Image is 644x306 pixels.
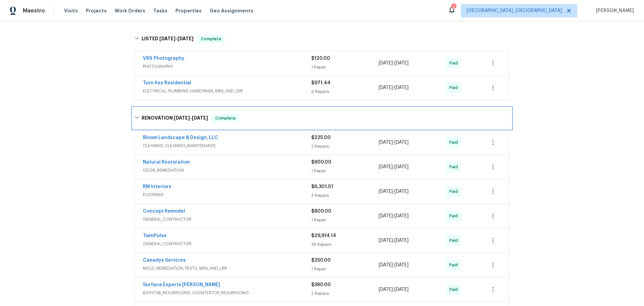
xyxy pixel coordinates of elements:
[449,84,461,91] span: Paid
[311,168,379,174] div: 1 Repair
[311,266,379,272] div: 1 Repair
[394,287,409,292] span: [DATE]
[159,36,194,41] span: -
[192,116,208,120] span: [DATE]
[311,56,330,61] span: $120.00
[379,60,409,67] span: -
[379,139,409,146] span: -
[143,191,311,198] span: FLOORING
[311,290,379,297] div: 2 Repairs
[449,237,461,244] span: Paid
[311,64,379,71] div: 1 Repair
[64,7,78,14] span: Visits
[311,209,331,214] span: $800.00
[174,116,190,120] span: [DATE]
[379,188,409,195] span: -
[159,36,175,41] span: [DATE]
[311,233,336,238] span: $29,914.14
[449,139,461,146] span: Paid
[143,142,311,149] span: CLEANING, CLEANING_MAINTENANCE
[143,167,311,174] span: ODOR_REMEDIATION
[177,36,194,41] span: [DATE]
[311,241,379,248] div: 36 Repairs
[379,213,409,219] span: -
[449,213,461,219] span: Paid
[394,189,409,194] span: [DATE]
[379,263,393,267] span: [DATE]
[379,140,393,145] span: [DATE]
[449,188,461,195] span: Paid
[143,81,191,85] a: Turn Key Residential
[451,4,456,11] div: 7
[311,135,331,140] span: $225.00
[143,63,311,70] span: PHOTOGRAPHY
[394,263,409,267] span: [DATE]
[379,238,393,243] span: [DATE]
[311,81,330,85] span: $971.44
[115,7,145,14] span: Work Orders
[379,84,409,91] span: -
[593,7,634,14] span: [PERSON_NAME]
[467,7,562,14] span: [GEOGRAPHIC_DATA], [GEOGRAPHIC_DATA]
[449,60,461,67] span: Paid
[379,165,393,169] span: [DATE]
[143,265,311,272] span: MOLD_REMEDIATION, PESTS, BRN_AND_LRR
[143,216,311,223] span: GENERAL_CONTRACTOR
[153,8,167,13] span: Tasks
[379,286,409,293] span: -
[174,116,208,120] span: -
[379,262,409,268] span: -
[198,36,224,42] span: Complete
[311,258,331,263] span: $250.00
[379,237,409,244] span: -
[311,184,333,189] span: $6,301.01
[311,282,331,287] span: $380.00
[394,214,409,218] span: [DATE]
[143,209,185,214] a: Concept Remodel
[449,164,461,170] span: Paid
[213,115,238,122] span: Complete
[132,28,512,50] div: LISTED [DATE]-[DATE]Complete
[143,184,171,189] a: RM Interiors
[143,56,184,61] a: VRX Photography
[311,192,379,199] div: 3 Repairs
[143,88,311,94] span: ELECTRICAL, PLUMBING, HANDYMAN, BRN_AND_LRR
[143,135,218,140] a: Bloom Landscape & Design, LLC
[132,107,512,129] div: RENOVATION [DATE]-[DATE]Complete
[175,7,202,14] span: Properties
[394,85,409,90] span: [DATE]
[143,290,311,296] span: BATHTUB_RESURFACING, COUNTERTOP_RESURFACING
[311,217,379,223] div: 1 Repair
[379,189,393,194] span: [DATE]
[210,7,253,14] span: Geo Assignments
[379,61,393,65] span: [DATE]
[449,286,461,293] span: Paid
[379,214,393,218] span: [DATE]
[379,164,409,170] span: -
[142,114,208,122] h6: RENOVATION
[143,160,190,165] a: Natural Restoration
[143,233,167,238] a: TwinPulse
[86,7,107,14] span: Projects
[142,35,194,43] h6: LISTED
[143,282,220,287] a: Surface Experts [PERSON_NAME]
[311,160,331,165] span: $900.00
[143,241,311,247] span: GENERAL_CONTRACTOR
[394,140,409,145] span: [DATE]
[379,85,393,90] span: [DATE]
[394,238,409,243] span: [DATE]
[449,262,461,268] span: Paid
[23,7,45,14] span: Maestro
[311,88,379,95] div: 6 Repairs
[394,165,409,169] span: [DATE]
[379,287,393,292] span: [DATE]
[311,143,379,150] div: 2 Repairs
[143,258,186,263] a: Canadys Services
[394,61,409,65] span: [DATE]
